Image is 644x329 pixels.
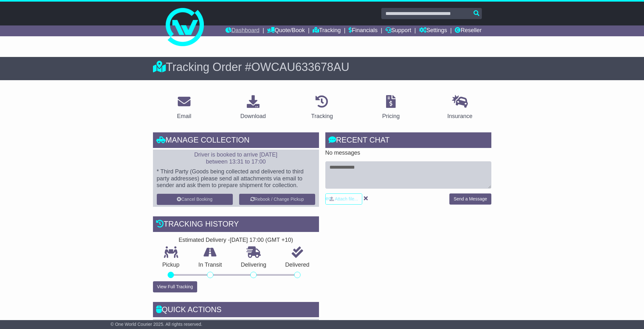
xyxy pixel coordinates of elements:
a: Quote/Book [267,25,305,36]
a: Support [385,25,411,36]
a: Pricing [378,93,404,123]
a: Tracking [313,25,341,36]
div: Tracking [311,112,333,121]
p: * Third Party (Goods being collected and delivered to third party addresses) please send all atta... [157,168,315,189]
a: Download [236,93,270,123]
a: Insurance [443,93,477,123]
a: Tracking [307,93,337,123]
div: Tracking Order # [153,60,491,74]
span: OWCAU633678AU [251,60,349,73]
a: Settings [419,25,447,36]
p: Delivering [232,262,276,269]
span: © One World Courier 2025. All rights reserved. [111,322,203,327]
p: No messages [325,150,491,157]
button: Cancel Booking [157,194,233,205]
div: [DATE] 17:00 (GMT +10) [230,237,293,244]
div: Download [240,112,266,121]
a: Financials [349,25,377,36]
div: RECENT CHAT [325,132,491,150]
div: Tracking history [153,216,319,234]
div: Quick Actions [153,302,319,319]
div: Pricing [382,112,400,121]
div: Email [177,112,191,121]
p: In Transit [189,262,232,269]
p: Delivered [276,262,319,269]
div: Estimated Delivery - [153,237,319,244]
div: Insurance [447,112,473,121]
a: Reseller [455,25,481,36]
p: Driver is booked to arrive [DATE] between 13:31 to 17:00 [157,151,315,165]
div: Manage collection [153,132,319,150]
p: Pickup [153,262,189,269]
a: Email [173,93,195,123]
a: Dashboard [225,25,260,36]
button: View Full Tracking [153,281,197,292]
button: Rebook / Change Pickup [239,194,315,205]
button: Send a Message [449,193,491,205]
